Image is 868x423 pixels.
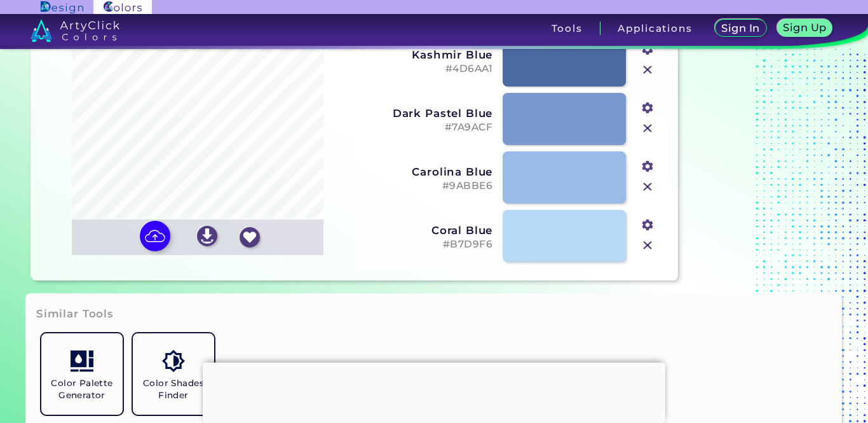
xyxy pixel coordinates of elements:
[724,24,758,33] h5: Sign In
[363,63,492,75] h5: #4D6AA1
[138,377,209,401] h5: Color Shades Finder
[552,24,583,33] h3: Tools
[128,328,219,420] a: Color Shades Finder
[71,350,93,372] img: icon_col_pal_col.svg
[363,180,492,192] h5: #9ABBE6
[140,221,170,251] img: icon picture
[197,226,217,246] img: icon_download_white.svg
[780,20,830,36] a: Sign Up
[36,328,128,420] a: Color Palette Generator
[639,62,656,78] img: icon_close.svg
[31,19,120,42] img: logo_artyclick_colors_white.svg
[240,227,260,247] img: icon_favourite_white.svg
[785,23,825,32] h5: Sign Up
[46,377,118,401] h5: Color Palette Generator
[639,237,656,254] img: icon_close.svg
[639,179,656,195] img: icon_close.svg
[363,224,492,237] h3: Coral Blue
[41,1,83,13] img: ArtyClick Design logo
[203,363,665,420] iframe: Advertisement
[618,24,692,33] h3: Applications
[363,239,492,251] h5: #B7D9F6
[363,165,492,178] h3: Carolina Blue
[363,121,492,134] h5: #7A9ACF
[639,120,656,137] img: icon_close.svg
[162,350,184,372] img: icon_color_shades.svg
[363,48,492,61] h3: Kashmir Blue
[363,107,492,120] h3: Dark Pastel Blue
[717,20,764,36] a: Sign In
